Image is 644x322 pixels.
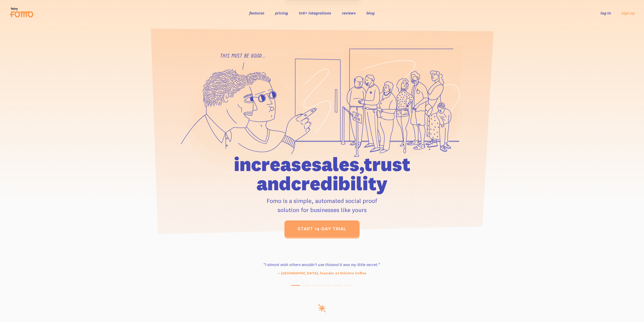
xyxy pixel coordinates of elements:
p: Fomo is a simple, automated social proof solution for businesses like yours [205,196,439,214]
a: features [249,10,264,15]
h1: increase sales, trust and credibility [205,155,439,193]
a: reviews [342,10,356,15]
a: start 14-day trial [284,220,360,237]
a: blog [366,10,375,15]
a: 106+ integrations [299,10,331,15]
h3: “I almost wish others wouldn't use this and it was my little secret.” [253,261,391,268]
a: log in [600,10,611,15]
p: — [GEOGRAPHIC_DATA], founder at Stiletto Coffee [253,271,391,276]
a: pricing [275,10,288,15]
a: sign up [621,10,635,16]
